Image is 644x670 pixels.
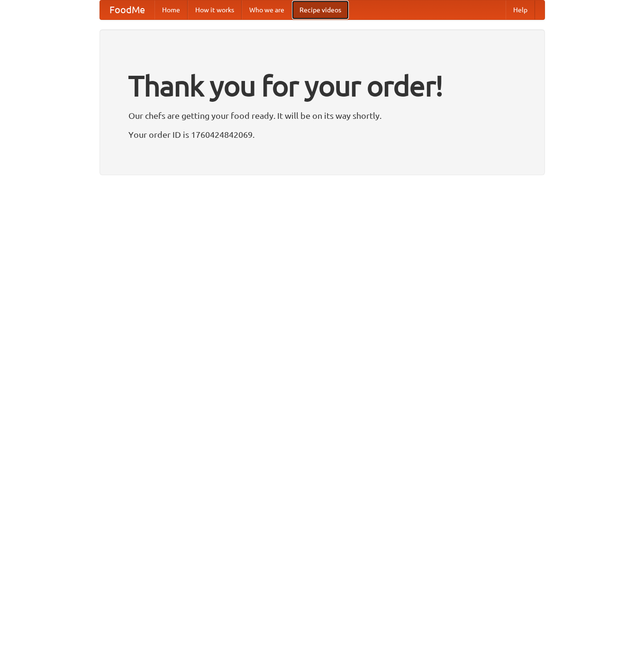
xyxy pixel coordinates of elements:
[506,0,535,19] a: Help
[188,0,242,19] a: How it works
[242,0,292,19] a: Who we are
[128,108,516,123] p: Our chefs are getting your food ready. It will be on its way shortly.
[128,127,516,142] p: Your order ID is 1760424842069.
[128,63,516,108] h1: Thank you for your order!
[292,0,349,19] a: Recipe videos
[154,0,188,19] a: Home
[100,0,154,19] a: FoodMe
